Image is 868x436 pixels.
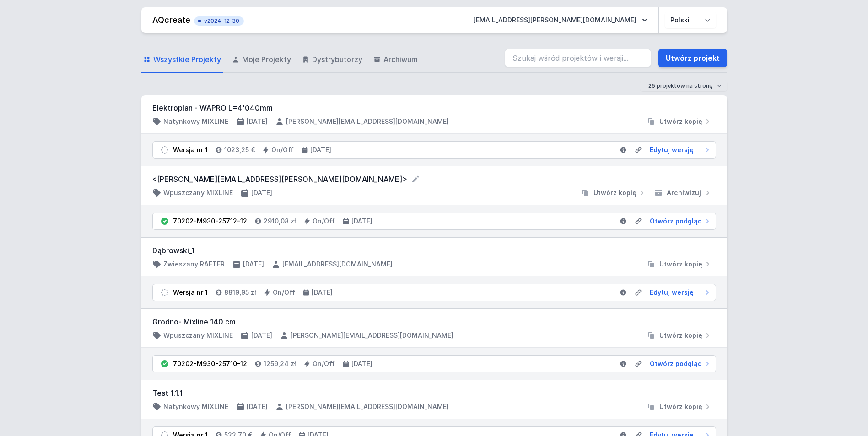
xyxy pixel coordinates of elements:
[411,175,420,184] button: Edytuj nazwę projektu
[199,17,239,25] span: v2024-12-30
[351,217,372,226] h4: [DATE]
[264,359,296,368] h4: 1259,24 zł
[160,288,169,297] img: draft.svg
[286,117,449,126] h4: [PERSON_NAME][EMAIL_ADDRESS][DOMAIN_NAME]
[667,188,701,197] span: Archiwizuj
[286,402,449,411] h4: [PERSON_NAME][EMAIL_ADDRESS][DOMAIN_NAME]
[230,47,293,73] a: Moje Projekty
[173,217,247,226] div: 70202-M930-25712-12
[505,49,651,67] input: Szukaj wśród projektów i wersji...
[264,217,296,226] h4: 2910,08 zł
[224,145,255,154] h4: 1023,25 €
[643,402,716,411] button: Utwórz kopię
[163,402,228,411] h4: Natynkowy MIXLINE
[313,359,335,368] h4: On/Off
[383,54,418,65] span: Archiwum
[659,331,702,340] span: Utwórz kopię
[659,402,702,411] span: Utwórz kopię
[152,15,190,25] a: AQcreate
[152,316,716,327] h3: Grodno- Mixline 140 cm
[152,174,716,185] form: <[PERSON_NAME][EMAIL_ADDRESS][PERSON_NAME][DOMAIN_NAME]>
[577,188,650,197] button: Utwórz kopię
[153,54,221,65] span: Wszystkie Projekty
[646,217,712,226] a: Otwórz podgląd
[372,47,420,73] a: Archiwum
[160,145,169,154] img: draft.svg
[163,117,228,126] h4: Natynkowy MIXLINE
[173,145,208,154] div: Wersja nr 1
[650,145,694,154] span: Edytuj wersję
[312,54,362,65] span: Dystrybutorzy
[650,288,694,297] span: Edytuj wersję
[271,145,294,154] h4: On/Off
[163,331,233,340] h4: Wpuszczany MIXLINE
[251,188,272,197] h4: [DATE]
[243,260,264,269] h4: [DATE]
[310,145,331,154] h4: [DATE]
[152,102,716,113] h3: Elektroplan - WAPRO L=4'040mm
[242,54,291,65] span: Moje Projekty
[643,117,716,126] button: Utwórz kopię
[646,145,712,154] a: Edytuj wersję
[659,260,702,269] span: Utwórz kopię
[658,49,727,67] a: Utwórz projekt
[351,359,372,368] h4: [DATE]
[466,12,655,28] button: [EMAIL_ADDRESS][PERSON_NAME][DOMAIN_NAME]
[313,217,335,226] h4: On/Off
[141,47,223,73] a: Wszystkie Projekty
[152,245,716,256] h3: Dąbrowski_1
[282,260,393,269] h4: [EMAIL_ADDRESS][DOMAIN_NAME]
[643,331,716,340] button: Utwórz kopię
[247,402,268,411] h4: [DATE]
[224,288,256,297] h4: 8819,95 zł
[251,331,272,340] h4: [DATE]
[643,260,716,269] button: Utwórz kopię
[650,217,702,226] span: Otwórz podgląd
[152,388,716,399] h3: Test 1.1.1
[291,331,453,340] h4: [PERSON_NAME][EMAIL_ADDRESS][DOMAIN_NAME]
[194,15,244,26] button: v2024-12-30
[312,288,333,297] h4: [DATE]
[646,359,712,368] a: Otwórz podgląd
[665,12,716,28] select: Wybierz język
[247,117,268,126] h4: [DATE]
[273,288,295,297] h4: On/Off
[163,188,233,197] h4: Wpuszczany MIXLINE
[646,288,712,297] a: Edytuj wersję
[593,188,636,197] span: Utwórz kopię
[163,260,225,269] h4: Zwieszany RAFTER
[173,359,247,368] div: 70202-M930-25710-12
[650,359,702,368] span: Otwórz podgląd
[659,117,702,126] span: Utwórz kopię
[650,188,716,197] button: Archiwizuj
[300,47,364,73] a: Dystrybutorzy
[173,288,208,297] div: Wersja nr 1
